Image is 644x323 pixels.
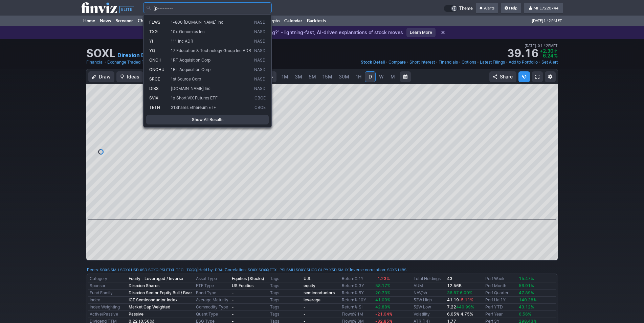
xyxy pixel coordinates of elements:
[447,290,459,295] span: 36.87
[254,76,266,82] span: NASD
[409,59,435,66] a: Short Interest
[476,3,498,14] a: Alerts
[336,71,352,82] a: 30M
[232,297,234,302] b: -
[412,304,446,311] td: 52W Low
[304,283,315,288] a: equity
[304,276,311,281] a: U.S.
[171,76,201,82] span: 1st Source Corp
[447,283,462,288] b: 12.56B
[143,2,272,13] input: Search
[398,267,406,273] a: HIBS
[447,312,473,317] small: 6.05% 4.75%
[129,276,183,281] b: Equity - Leveraged / Inverse
[309,74,316,79] span: 5M
[171,39,193,44] span: 111 Inc ADR
[391,74,395,79] span: M
[484,304,517,311] td: Perf YTD
[540,48,553,54] span: +2.30
[129,283,159,288] b: Direxion Shares
[232,283,253,288] b: US Equities
[369,74,372,79] span: D
[507,48,538,59] strong: 39.16
[259,267,269,273] a: SOXQ
[159,267,165,273] a: PSI
[104,59,107,66] span: •
[149,29,158,34] span: TXG
[387,267,397,273] a: SOXS
[149,57,161,63] span: ONCH
[195,311,230,318] td: Quant Type
[489,71,516,82] button: Share
[269,275,302,282] td: Tags
[304,297,320,302] a: leverage
[149,76,160,82] span: SRCE
[99,73,111,80] span: Draw
[524,3,563,14] a: MFE7220744
[140,267,147,273] a: XSD
[223,267,349,273] div: | :
[456,304,474,309] span: 440.99%
[171,29,205,34] span: 10x Genomics Inc
[254,29,266,35] span: NASD
[149,48,155,53] span: YQ
[447,276,452,281] b: 43
[176,267,185,273] a: TECL
[506,59,508,66] span: •
[323,74,332,79] span: 15M
[129,297,178,302] b: ICE Semiconductor Index
[254,57,266,63] span: NASD
[376,71,387,82] a: W
[304,290,335,295] b: semiconductors
[282,16,305,26] a: Calendar
[400,71,411,82] button: Range
[113,16,135,26] a: Screener
[254,105,266,111] span: CBOE
[149,67,164,72] span: ONCHU
[462,59,476,66] a: Options
[406,59,409,66] span: •
[484,311,517,318] td: Perf Year
[518,71,530,82] button: Explore new features
[120,267,130,273] a: SOXX
[318,267,328,273] a: CHPY
[269,311,302,318] td: Tags
[519,276,534,281] span: 15.47%
[436,59,438,66] span: •
[519,297,537,302] span: 140.38%
[340,290,374,297] td: Return% 5Y
[88,290,127,297] td: Fund Family
[88,311,127,318] td: Active/Passive
[500,73,513,80] span: Share
[232,276,264,281] b: Equities (Stocks)
[379,74,384,79] span: W
[225,267,246,272] a: Correlation
[149,95,158,100] span: SVIX
[543,53,553,59] span: 6.24
[292,71,305,82] a: 3M
[86,48,115,59] h1: SOXL
[532,71,543,82] a: Fullscreen
[171,48,251,53] span: 17 Education & Technology Group Inc ADR
[149,39,153,44] span: YI
[305,16,329,26] a: Backtests
[484,290,517,297] td: Perf Quarter
[350,267,385,272] a: Inverse correlation
[519,312,531,317] span: 6.56%
[232,304,234,309] b: -
[100,267,110,273] a: SOXS
[296,267,306,273] a: SOXY
[388,59,406,66] a: Compare
[525,43,558,49] span: [DATE] 01:42PM ET
[197,29,403,36] p: Introducing “Why Is It Moving?” - lightning-fast, AI-driven explanations of stock moves
[477,59,479,66] span: •
[215,267,223,273] a: DRAI
[340,282,374,290] td: Return% 3Y
[412,290,446,297] td: NAV/sh
[484,297,517,304] td: Perf Half Y
[385,59,388,66] span: •
[460,290,472,295] span: 6.00%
